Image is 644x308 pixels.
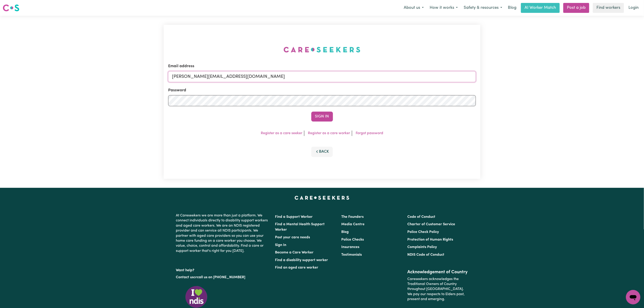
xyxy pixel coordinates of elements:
[407,253,444,257] a: NDIS Code of Conduct
[168,87,186,93] label: Password
[407,275,468,304] p: Careseekers acknowledges the Traditional Owners of Country throughout [GEOGRAPHIC_DATA]. We pay o...
[407,245,437,249] a: Complaints Policy
[407,215,435,219] a: Code of Conduct
[308,131,350,135] a: Register as a care worker
[593,3,624,13] a: Find workers
[341,215,364,219] a: The Founders
[563,3,589,13] a: Post a job
[176,273,270,282] p: or
[275,223,325,232] a: Find a Mental Health Support Worker
[168,71,476,82] input: Email address
[427,3,461,13] button: How it works
[401,3,427,13] button: About us
[341,238,364,241] a: Police Checks
[176,211,270,255] p: At Careseekers we are more than just a platform. We connect individuals directly to disability su...
[275,236,310,239] a: Post your care needs
[626,3,641,13] a: Login
[407,230,439,234] a: Police Check Policy
[275,266,319,269] a: Find an aged care worker
[261,131,302,135] a: Register as a care seeker
[356,131,383,135] a: Forgot password
[275,215,313,219] a: Find a Support Worker
[626,290,640,304] iframe: Button to launch messaging window, conversation in progress
[461,3,505,13] button: Safety & resources
[311,147,333,157] button: Back
[3,3,19,13] a: Careseekers logo
[295,196,349,200] a: Careseekers home page
[176,276,194,279] a: Contact us
[341,245,359,249] a: Insurances
[275,243,286,247] a: Sign In
[505,3,519,13] a: Blog
[311,112,333,122] button: Sign In
[275,258,328,262] a: Find a disability support worker
[275,251,314,254] a: Become a Care Worker
[176,266,270,273] p: Want help?
[341,230,349,234] a: Blog
[407,269,468,275] h2: Acknowledgement of Country
[3,4,19,12] img: Careseekers logo
[197,276,245,279] a: call us on [PHONE_NUMBER]
[521,3,560,13] a: AI Worker Match
[407,238,453,241] a: Protection of Human Rights
[407,223,455,226] a: Charter of Customer Service
[341,223,364,226] a: Media Centre
[168,63,194,69] label: Email address
[341,253,362,257] a: Testimonials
